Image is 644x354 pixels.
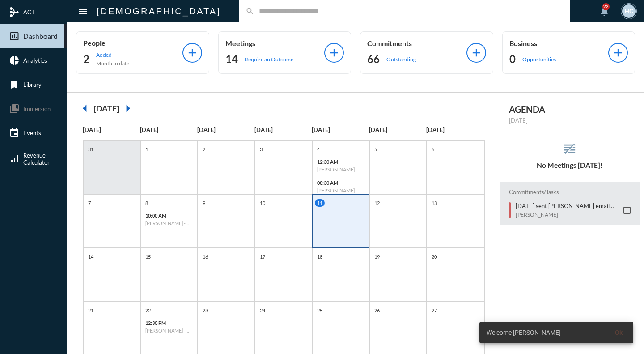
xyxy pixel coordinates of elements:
[522,56,556,63] p: Opportunities
[317,188,364,193] h6: [PERSON_NAME] - Review
[615,329,623,336] span: Ok
[315,145,322,153] p: 4
[612,47,624,59] mat-icon: add
[96,60,129,67] p: Month to date
[429,199,439,207] p: 13
[143,145,150,153] p: 1
[145,320,193,326] p: 12:30 PM
[74,2,92,20] button: Toggle sidenav
[429,145,436,153] p: 6
[23,129,41,136] span: Events
[200,253,210,260] p: 16
[97,4,221,18] h2: [DEMOGRAPHIC_DATA]
[487,328,561,337] span: Welcome [PERSON_NAME]
[317,159,364,165] p: 12:30 AM
[317,180,364,186] p: 08:30 AM
[516,202,619,209] p: [DATE] sent [PERSON_NAME] email about event on 18th, if he will be there and if he has time to ge...
[200,199,208,207] p: 9
[200,307,210,314] p: 23
[9,79,20,90] mat-icon: bookmark
[429,253,439,260] p: 20
[119,99,137,117] mat-icon: arrow_right
[23,105,51,112] span: Immersion
[23,152,50,166] span: Revenue Calculator
[9,103,20,114] mat-icon: collections_bookmark
[315,199,325,207] p: 11
[197,126,254,133] p: [DATE]
[83,52,89,66] h2: 2
[372,253,382,260] p: 19
[470,47,483,59] mat-icon: add
[509,52,516,66] h2: 0
[367,39,466,47] p: Commitments
[254,126,312,133] p: [DATE]
[367,52,380,66] h2: 66
[372,199,382,207] p: 12
[369,126,426,133] p: [DATE]
[140,126,197,133] p: [DATE]
[602,3,610,10] div: 22
[509,39,609,47] p: Business
[509,189,631,196] h2: Commitments/Tasks
[86,307,96,314] p: 21
[186,47,199,59] mat-icon: add
[83,126,140,133] p: [DATE]
[9,154,20,164] mat-icon: signal_cellular_alt
[258,199,267,207] p: 10
[372,307,382,314] p: 26
[145,213,193,218] p: 10:00 AM
[500,161,640,169] h5: No Meetings [DATE]!
[312,126,369,133] p: [DATE]
[509,104,631,115] h2: AGENDA
[9,7,20,17] mat-icon: mediation
[426,126,483,133] p: [DATE]
[143,199,150,207] p: 8
[225,39,325,47] p: Meetings
[23,9,35,16] span: ACT
[86,199,93,207] p: 7
[509,117,631,124] p: [DATE]
[200,145,208,153] p: 2
[78,6,89,17] mat-icon: Side nav toggle icon
[143,253,153,260] p: 15
[258,145,265,153] p: 3
[516,211,619,218] p: [PERSON_NAME]
[562,141,577,156] mat-icon: reorder
[23,32,58,40] span: Dashboard
[258,253,267,260] p: 17
[83,38,182,47] p: People
[328,47,340,59] mat-icon: add
[9,55,20,66] mat-icon: pie_chart
[317,166,364,172] h6: [PERSON_NAME] - Relationship
[599,6,610,17] mat-icon: notifications
[258,307,267,314] p: 24
[246,7,254,16] mat-icon: search
[86,253,96,260] p: 14
[386,56,416,63] p: Outstanding
[145,328,193,333] h6: [PERSON_NAME] - Relationship
[429,307,439,314] p: 27
[145,220,193,226] h6: [PERSON_NAME] - Fulfillment
[23,57,47,64] span: Analytics
[245,56,293,63] p: Require an Outcome
[622,4,636,18] div: HC
[94,103,119,113] h2: [DATE]
[9,31,20,42] mat-icon: insert_chart_outlined
[9,128,20,138] mat-icon: event
[372,145,379,153] p: 5
[143,307,153,314] p: 22
[608,324,630,341] button: Ok
[315,307,325,314] p: 25
[225,52,238,66] h2: 14
[315,253,325,260] p: 18
[76,99,94,117] mat-icon: arrow_left
[23,81,42,88] span: Library
[86,145,96,153] p: 31
[96,51,129,58] p: Added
